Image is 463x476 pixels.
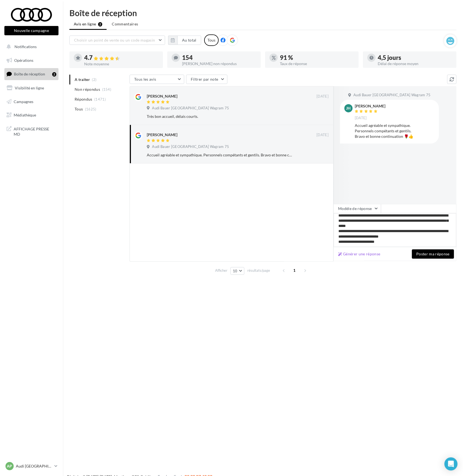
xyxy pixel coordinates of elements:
span: Campagnes [14,99,33,104]
div: 91 % [280,55,354,61]
div: [PERSON_NAME] [147,94,177,99]
button: Poster ma réponse [412,249,454,259]
span: [DATE] [317,133,329,138]
span: Afficher [215,268,227,273]
p: Audi [GEOGRAPHIC_DATA] 17 [16,463,52,469]
span: Tous les avis [134,77,156,81]
div: Boîte de réception [69,9,456,17]
button: Nouvelle campagne [4,26,58,35]
button: Générer une réponse [336,251,383,257]
button: 10 [230,267,244,275]
span: Boîte de réception [14,72,45,76]
a: Campagnes [3,96,60,107]
span: Notifications [14,44,37,49]
div: Taux de réponse [280,62,354,66]
span: (1471) [94,97,106,101]
div: Accueil agréable et sympathique. Personnels compétants et gentils. Bravo et bonne continuation 🌹👍 [355,123,435,139]
span: Audi Bauer [GEOGRAPHIC_DATA] Wagram 75 [353,93,430,98]
div: 4,5 jours [378,55,452,61]
a: Médiathèque [3,109,60,121]
div: Note moyenne [84,62,159,66]
span: [DATE] [355,116,367,121]
div: 4.7 [84,55,159,61]
span: (154) [102,87,112,92]
span: JH [346,106,351,111]
div: Délai de réponse moyen [378,62,452,66]
span: Non répondus [75,87,100,92]
button: Au total [168,36,201,45]
span: AP [7,463,12,469]
a: AP Audi [GEOGRAPHIC_DATA] 17 [4,461,58,471]
span: résultats/page [247,268,270,273]
span: [DATE] [317,94,329,99]
div: Open Intercom Messenger [444,457,458,471]
span: Répondus [75,97,92,102]
button: Filtrer par note [186,75,227,84]
a: Opérations [3,55,60,66]
a: AFFICHAGE PRESSE MD [3,123,60,139]
span: Opérations [14,58,33,63]
button: Modèle de réponse [333,204,381,213]
span: Choisir un point de vente ou un code magasin [74,38,155,42]
span: 10 [233,269,238,273]
a: Visibilité en ligne [3,82,60,94]
div: 2 [52,72,56,77]
button: Au total [177,36,201,45]
a: Boîte de réception2 [3,68,60,80]
span: Commentaires [112,21,138,27]
span: Tous [75,106,83,112]
span: Audi Bauer [GEOGRAPHIC_DATA] Wagram 75 [152,106,229,111]
button: Notifications [3,41,57,52]
span: (1625) [85,107,96,111]
button: Tous les avis [130,75,184,84]
div: [PERSON_NAME] non répondus [182,62,256,66]
span: Audi Bauer [GEOGRAPHIC_DATA] Wagram 75 [152,144,229,149]
div: Très bon accueil, délais courts. [147,114,293,119]
span: 1 [290,266,299,275]
div: Tous [204,34,219,46]
div: 154 [182,55,256,61]
button: Choisir un point de vente ou un code magasin [69,36,165,45]
span: Visibilité en ligne [15,86,44,90]
div: [PERSON_NAME] [147,132,177,138]
span: AFFICHAGE PRESSE MD [14,125,56,137]
span: Médiathèque [14,113,36,117]
div: Accueil agréable et sympathique. Personnels compétants et gentils. Bravo et bonne continuation 🌹👍 [147,152,293,158]
div: [PERSON_NAME] [355,104,385,108]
